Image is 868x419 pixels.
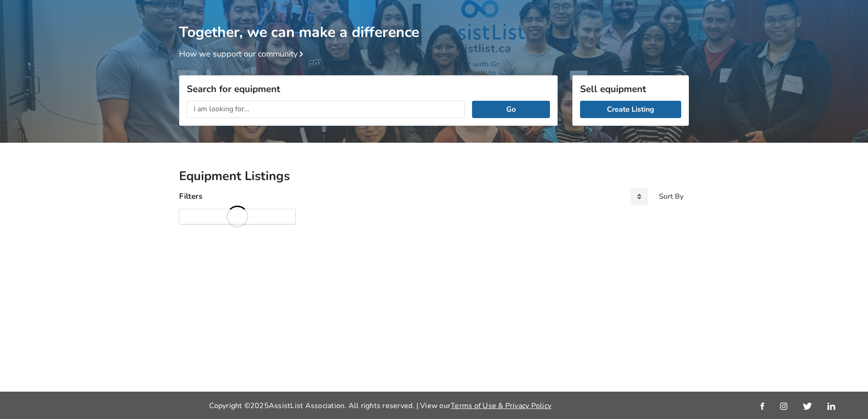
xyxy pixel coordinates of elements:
button: Go [472,101,550,118]
img: linkedin_link [827,403,835,410]
img: twitter_link [803,403,812,410]
a: Create Listing [580,101,681,118]
a: How we support our community [179,48,307,59]
input: I am looking for... [187,101,465,118]
img: instagram_link [780,403,787,410]
h2: Equipment Listings [179,168,689,184]
img: facebook_link [760,403,764,410]
h4: Filters [179,191,202,202]
div: Sort By [659,193,683,200]
h3: Search for equipment [187,83,550,95]
h3: Sell equipment [580,83,681,95]
a: Terms of Use & Privacy Policy [451,401,551,411]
